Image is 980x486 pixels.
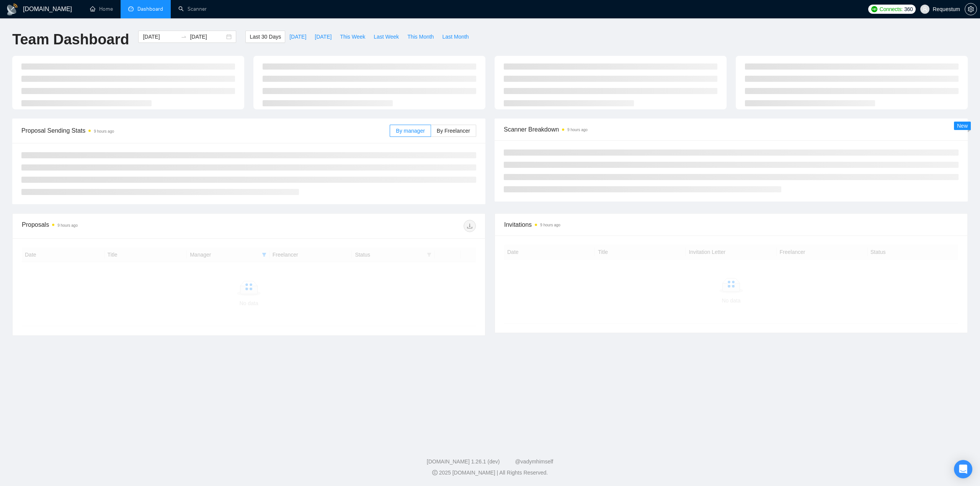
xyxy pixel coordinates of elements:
a: @vadymhimself [515,458,553,465]
a: [DOMAIN_NAME] 1.26.1 (dev) [427,458,500,465]
span: copyright [432,470,438,475]
span: Invitations [504,220,958,229]
button: Last 30 Days [245,31,285,43]
span: to [181,34,187,40]
span: dashboard [128,6,134,11]
button: Last Month [438,31,473,43]
time: 9 hours ago [540,223,560,227]
time: 9 hours ago [567,128,588,132]
span: This Month [407,33,434,41]
span: [DATE] [315,33,332,41]
span: By manager [396,128,425,134]
span: Connects: [880,5,903,13]
span: swap-right [181,34,187,40]
button: This Week [336,31,369,43]
button: [DATE] [285,31,310,43]
span: By Freelancer [437,128,470,134]
span: user [922,7,928,12]
div: Open Intercom Messenger [954,460,972,478]
span: New [957,123,968,129]
input: End date [190,33,225,41]
a: homeHome [90,6,113,12]
span: Last Month [442,33,469,41]
span: Scanner Breakdown [504,125,959,134]
button: setting [965,3,977,15]
time: 9 hours ago [94,129,114,133]
button: This Month [403,31,438,43]
button: [DATE] [310,31,336,43]
button: Last Week [369,31,403,43]
span: Proposal Sending Stats [21,126,390,135]
img: logo [6,3,18,16]
a: setting [965,6,977,12]
div: 2025 [DOMAIN_NAME] | All Rights Reserved. [6,469,974,477]
time: 9 hours ago [57,223,78,228]
a: searchScanner [178,6,207,12]
div: Proposals [22,220,249,232]
span: Last 30 Days [250,33,281,41]
input: Start date [143,33,178,41]
span: [DATE] [289,33,306,41]
span: 360 [904,5,913,13]
h1: Team Dashboard [12,31,129,49]
span: Dashboard [137,6,163,12]
img: upwork-logo.png [871,6,877,12]
span: Last Week [374,33,399,41]
span: setting [965,6,977,12]
span: This Week [340,33,365,41]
